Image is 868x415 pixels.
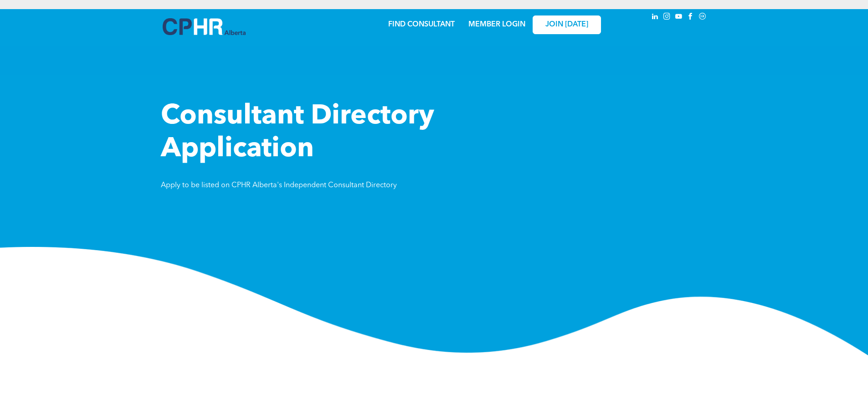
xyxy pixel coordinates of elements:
[161,103,434,163] span: Consultant Directory Application
[545,20,588,29] span: JOIN [DATE]
[388,21,455,28] a: FIND CONSULTANT
[163,18,246,35] img: A blue and white logo for cp alberta
[468,21,525,28] a: MEMBER LOGIN
[662,11,672,24] a: instagram
[698,11,708,24] a: Social network
[674,11,684,24] a: youtube
[533,15,601,34] a: JOIN [DATE]
[161,182,397,189] span: Apply to be listed on CPHR Alberta's Independent Consultant Directory
[686,11,696,24] a: facebook
[650,11,660,24] a: linkedin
